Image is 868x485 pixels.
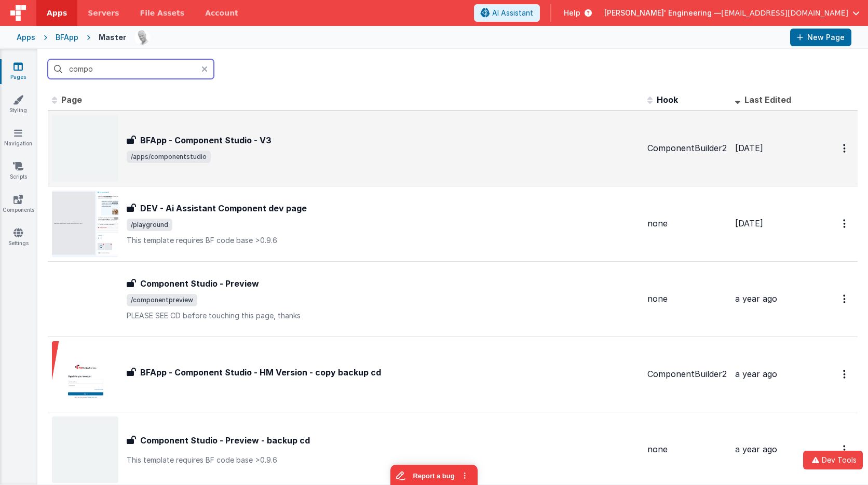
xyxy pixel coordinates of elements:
span: a year ago [735,293,777,304]
button: Options [837,439,853,460]
span: File Assets [140,8,185,18]
div: ComponentBuilder2 [647,142,727,154]
button: Dev Tools [803,451,863,469]
span: Page [61,95,82,105]
button: Options [837,288,853,309]
img: 11ac31fe5dc3d0eff3fbbbf7b26fa6e1 [135,30,150,45]
span: [DATE] [735,218,763,228]
button: New Page [790,29,851,46]
button: Options [837,363,853,385]
div: none [647,218,727,230]
div: Master [99,32,126,43]
button: AI Assistant [474,4,540,22]
div: none [647,293,727,305]
p: This template requires BF code base >0.9.6 [127,235,639,246]
button: Options [837,213,853,234]
h3: BFApp - Component Studio - V3 [140,134,272,146]
div: Apps [17,32,35,43]
h3: Component Studio - Preview [140,277,259,290]
span: AI Assistant [492,8,533,18]
p: PLEASE SEE CD before touching this page, thanks [127,311,639,321]
span: Help [564,8,580,18]
span: Servers [88,8,119,18]
span: [PERSON_NAME]' Engineering — [604,8,721,18]
span: /componentpreview [127,294,197,306]
span: Last Edited [744,95,791,105]
div: BFApp [56,32,78,43]
input: Search pages, id's ... [48,59,214,79]
span: [DATE] [735,143,763,153]
span: a year ago [735,444,777,454]
span: Apps [47,8,67,18]
div: ComponentBuilder2 [647,368,727,380]
span: [EMAIL_ADDRESS][DOMAIN_NAME] [721,8,848,18]
h3: BFApp - Component Studio - HM Version - copy backup cd [140,366,381,379]
button: [PERSON_NAME]' Engineering — [EMAIL_ADDRESS][DOMAIN_NAME] [604,8,860,18]
h3: Component Studio - Preview - backup cd [140,434,310,447]
div: none [647,443,727,455]
span: a year ago [735,369,777,379]
span: Hook [657,95,678,105]
h3: DEV - Ai Assistant Component dev page [140,202,307,214]
span: /apps/componentstudio [127,151,211,163]
button: Options [837,138,853,159]
p: This template requires BF code base >0.9.6 [127,455,639,465]
span: /playground [127,219,172,231]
